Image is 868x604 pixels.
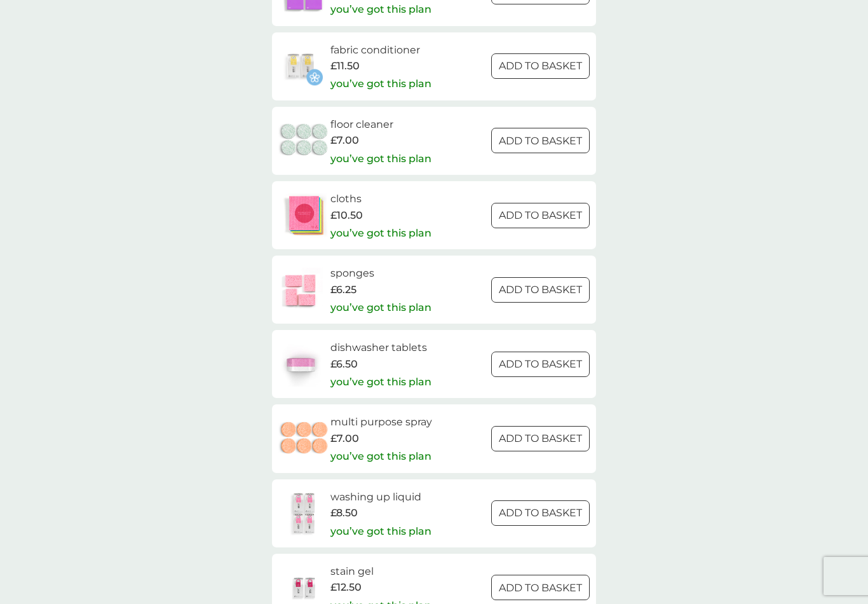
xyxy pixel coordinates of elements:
[499,580,582,596] p: ADD TO BASKET
[330,430,359,447] span: £7.00
[330,579,362,596] span: £12.50
[278,342,323,387] img: dishwasher tablets
[330,282,356,298] span: £6.25
[330,225,431,242] p: you’ve got this plan
[499,207,582,224] p: ADD TO BASKET
[330,76,431,92] p: you’ve got this plan
[330,523,431,540] p: you’ve got this plan
[499,58,582,74] p: ADD TO BASKET
[491,426,590,451] button: ADD TO BASKET
[330,116,431,133] h6: floor cleaner
[330,299,431,316] p: you’ve got this plan
[330,207,363,224] span: £10.50
[330,265,431,282] h6: sponges
[330,42,431,58] h6: fabric conditioner
[330,414,432,430] h6: multi purpose spray
[491,352,590,377] button: ADD TO BASKET
[491,53,590,79] button: ADD TO BASKET
[330,356,358,373] span: £6.50
[278,416,330,461] img: multi purpose spray
[491,500,590,526] button: ADD TO BASKET
[491,128,590,153] button: ADD TO BASKET
[491,277,590,303] button: ADD TO BASKET
[499,282,582,298] p: ADD TO BASKET
[330,448,431,465] p: you’ve got this plan
[491,203,590,228] button: ADD TO BASKET
[278,193,330,238] img: cloths
[330,489,431,505] h6: washing up liquid
[499,133,582,149] p: ADD TO BASKET
[278,44,323,88] img: fabric conditioner
[499,356,582,373] p: ADD TO BASKET
[330,340,431,356] h6: dishwasher tablets
[330,132,359,149] span: £7.00
[330,58,360,74] span: £11.50
[330,151,431,167] p: you’ve got this plan
[499,430,582,447] p: ADD TO BASKET
[499,505,582,521] p: ADD TO BASKET
[330,191,431,207] h6: cloths
[278,491,330,535] img: washing up liquid
[278,268,323,312] img: sponges
[330,505,358,521] span: £8.50
[330,1,431,18] p: you’ve got this plan
[330,563,431,580] h6: stain gel
[330,374,431,390] p: you’ve got this plan
[278,118,330,163] img: floor cleaner
[491,575,590,600] button: ADD TO BASKET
